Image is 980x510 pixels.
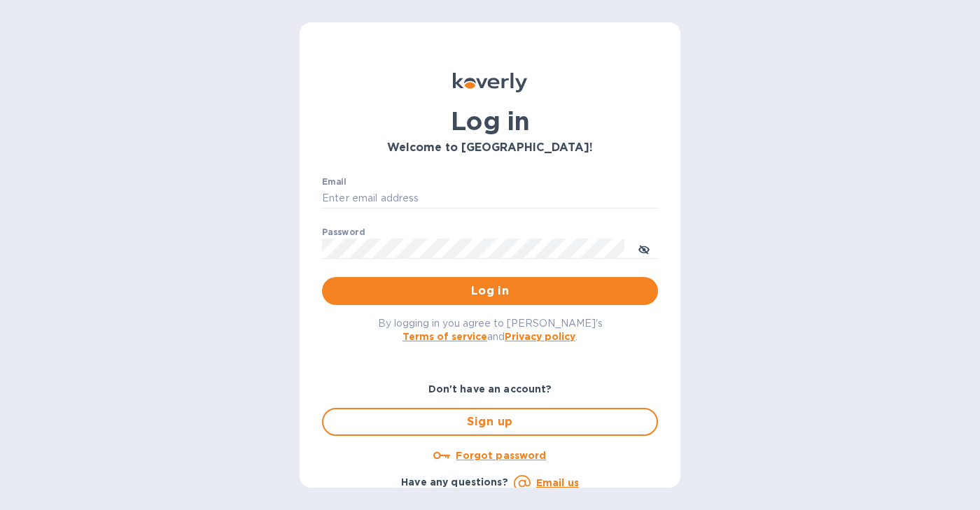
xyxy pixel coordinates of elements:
[322,277,658,305] button: Log in
[322,408,658,436] button: Sign up
[402,331,487,342] a: Terms of service
[505,331,575,342] a: Privacy policy
[322,188,658,209] input: Enter email address
[322,106,658,136] h1: Log in
[630,234,658,262] button: toggle password visibility
[322,178,346,186] label: Email
[322,141,658,155] h3: Welcome to [GEOGRAPHIC_DATA]!
[333,283,647,299] span: Log in
[322,228,365,236] label: Password
[453,73,527,92] img: Koverly
[335,413,645,430] span: Sign up
[378,318,603,342] span: By logging in you agree to [PERSON_NAME]'s and .
[401,476,508,488] b: Have any questions?
[456,450,546,461] u: Forgot password
[428,383,552,395] b: Don't have an account?
[536,477,579,488] a: Email us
